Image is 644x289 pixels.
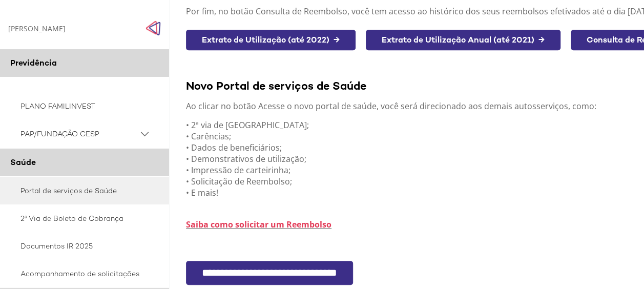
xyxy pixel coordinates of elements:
img: Fechar menu [146,20,161,36]
div: [PERSON_NAME] [8,24,66,33]
a: Extrato de Utilização Anual (até 2021) → [366,30,560,51]
a: Saiba como solicitar um Reembolso [186,219,331,230]
span: Previdência [10,57,57,68]
span: PAP/FUNDAÇÃO CESP [20,128,138,140]
span: Click to close side navigation. [146,20,161,36]
span: Saúde [10,157,36,168]
a: Extrato de Utilização (até 2022) → [186,30,356,51]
